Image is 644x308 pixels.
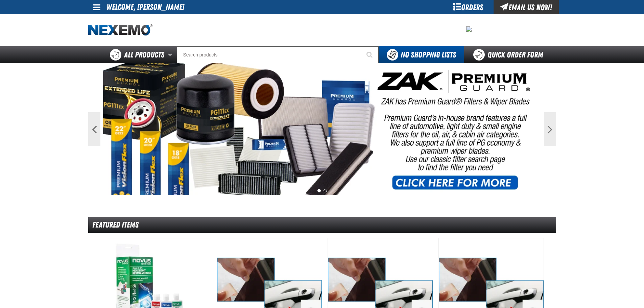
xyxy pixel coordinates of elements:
[466,26,472,32] img: 2478c7e4e0811ca5ea97a8c95d68d55a.jpeg
[103,63,541,195] img: PG Filters & Wipers
[124,49,164,61] span: All Products
[379,46,464,63] button: You do not have available Shopping Lists. Open to Create a New List
[166,46,177,63] button: Open All Products pages
[317,189,321,192] button: 1 of 2
[362,46,379,63] button: Start Searching
[88,217,556,233] div: Featured Items
[324,189,327,192] button: 2 of 2
[464,46,556,63] a: Quick Order Form
[544,112,556,146] button: Next
[88,24,152,36] img: Nexemo logo
[88,112,100,146] button: Previous
[177,46,379,63] input: Search
[401,50,456,60] span: No Shopping Lists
